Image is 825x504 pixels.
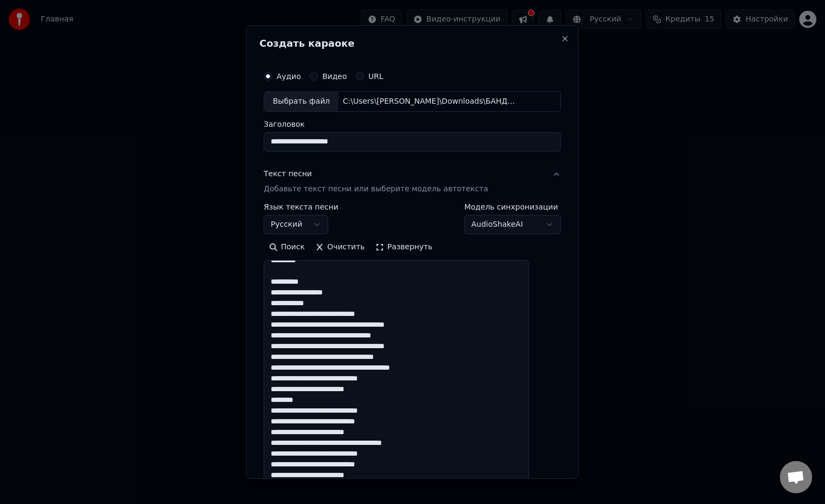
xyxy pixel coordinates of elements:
label: Заголовок [264,120,561,128]
button: Очистить [310,239,371,256]
div: Выбрать файл [264,92,338,111]
label: Видео [322,73,347,80]
h2: Создать караоке [259,39,565,48]
div: C:\Users\[PERSON_NAME]\Downloads\БАНД'ЭРОС - Манхэттен.mp3 [338,96,521,107]
p: Добавьте текст песни или выберите модель автотекста [264,184,488,195]
button: Текст песниДобавьте текст песни или выберите модель автотекста [264,160,561,203]
label: URL [368,73,383,80]
label: Аудио [277,73,301,80]
div: Текст песни [264,169,312,179]
label: Модель синхронизации [465,203,561,211]
button: Развернуть [370,239,438,256]
button: Поиск [264,239,310,256]
label: Язык текста песни [264,203,338,211]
